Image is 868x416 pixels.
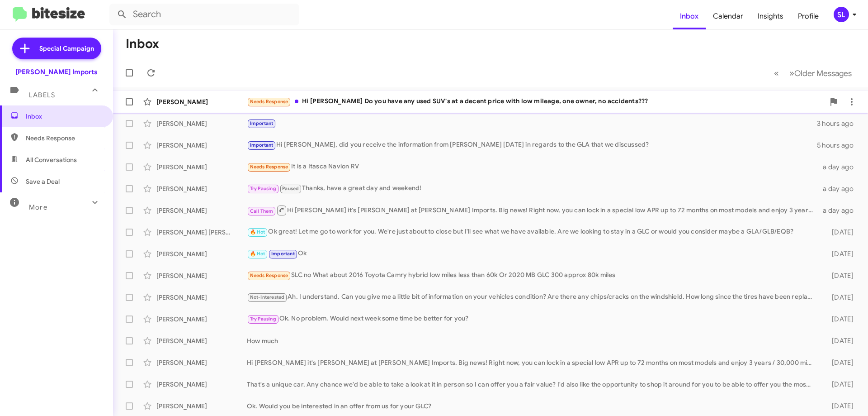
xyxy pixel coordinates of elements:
[706,3,750,29] a: Calendar
[247,270,817,281] div: SLC no What about 2016 Toyota Camry hybrid low miles less than 60k Or 2020 MB GLC 300 approx 80k ...
[156,271,247,280] div: [PERSON_NAME]
[250,251,265,257] span: 🔥 Hot
[817,293,861,302] div: [DATE]
[247,162,817,172] div: It is a Itasca Navion RV
[156,380,247,389] div: [PERSON_NAME]
[250,142,274,148] span: Important
[791,3,826,29] a: Profile
[26,155,77,164] span: All Conversations
[250,99,288,105] span: Needs Response
[247,205,817,216] div: Hi [PERSON_NAME] it's [PERSON_NAME] at [PERSON_NAME] Imports. Big news! Right now, you can lock i...
[156,206,247,215] div: [PERSON_NAME]
[247,227,817,237] div: Ok great! Let me go to work for you. We're just about to close but I'll see what we have availabl...
[156,141,247,150] div: [PERSON_NAME]
[247,358,817,367] div: Hi [PERSON_NAME] it's [PERSON_NAME] at [PERSON_NAME] Imports. Big news! Right now, you can lock i...
[817,402,861,411] div: [DATE]
[39,44,94,53] span: Special Campaign
[250,273,288,278] span: Needs Response
[769,64,857,82] nav: Page navigation example
[156,293,247,302] div: [PERSON_NAME]
[271,251,295,257] span: Important
[29,91,55,99] span: Labels
[156,228,247,237] div: [PERSON_NAME] [PERSON_NAME]
[817,380,861,389] div: [DATE]
[29,203,47,211] span: More
[247,380,817,389] div: That's a unique car. Any chance we'd be able to take a look at it in person so I can offer you a ...
[282,186,299,191] span: Paused
[250,294,285,300] span: Not-Interested
[817,271,861,280] div: [DATE]
[26,112,103,121] span: Inbox
[769,64,784,82] button: Previous
[247,249,817,259] div: Ok
[247,402,817,411] div: Ok. Would you be interested in an offer from us for your GLC?
[817,141,861,150] div: 5 hours ago
[250,186,276,191] span: Try Pausing
[250,229,265,235] span: 🔥 Hot
[109,4,299,25] input: Search
[774,67,779,79] span: «
[250,316,276,322] span: Try Pausing
[817,228,861,237] div: [DATE]
[817,249,861,258] div: [DATE]
[817,336,861,345] div: [DATE]
[247,336,817,345] div: How much
[126,37,159,51] h1: Inbox
[15,67,98,77] div: [PERSON_NAME] Imports
[247,292,817,302] div: Ah. I understand. Can you give me a little bit of information on your vehicles condition? Are the...
[12,38,101,59] a: Special Campaign
[817,206,861,215] div: a day ago
[247,96,825,107] div: Hi [PERSON_NAME] Do you have any used SUV's at a decent price with low mileage, one owner, no acc...
[826,7,858,22] button: SL
[817,358,861,367] div: [DATE]
[156,315,247,324] div: [PERSON_NAME]
[156,163,247,172] div: [PERSON_NAME]
[250,164,288,170] span: Needs Response
[817,163,861,172] div: a day ago
[817,119,861,128] div: 3 hours ago
[834,7,849,22] div: SL
[156,402,247,411] div: [PERSON_NAME]
[26,134,103,143] span: Needs Response
[156,97,247,106] div: [PERSON_NAME]
[156,336,247,345] div: [PERSON_NAME]
[247,314,817,324] div: Ok. No problem. Would next week some time be better for you?
[247,183,817,194] div: Thanks, have a great day and weekend!
[250,120,274,126] span: Important
[817,184,861,193] div: a day ago
[750,3,791,29] a: Insights
[817,315,861,324] div: [DATE]
[784,64,857,82] button: Next
[247,140,817,150] div: Hi [PERSON_NAME], did you receive the information from [PERSON_NAME] [DATE] in regards to the GLA...
[794,68,852,78] span: Older Messages
[156,358,247,367] div: [PERSON_NAME]
[250,208,274,214] span: Call Them
[26,177,60,186] span: Save a Deal
[156,119,247,128] div: [PERSON_NAME]
[673,3,706,29] a: Inbox
[156,184,247,193] div: [PERSON_NAME]
[156,249,247,258] div: [PERSON_NAME]
[789,67,794,79] span: »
